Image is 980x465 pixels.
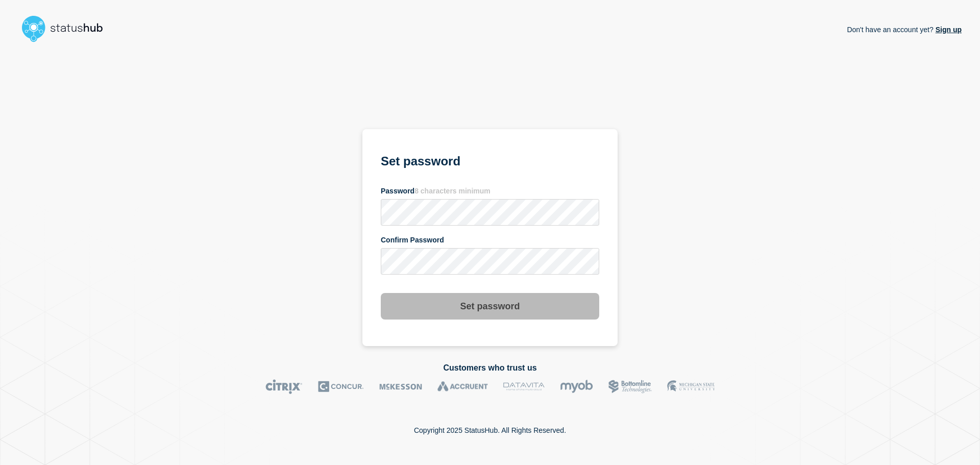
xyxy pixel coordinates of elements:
p: Don't have an account yet? [847,17,962,42]
input: password input [381,199,599,226]
h1: Set password [381,153,599,177]
input: confirm password input [381,248,599,275]
img: StatusHub logo [18,12,115,45]
p: Copyright 2025 StatusHub. All Rights Reserved. [414,426,566,434]
a: Sign up [934,26,962,34]
img: MSU logo [667,379,715,394]
span: 8 characters minimum [414,187,491,195]
img: Accruent logo [437,379,488,394]
img: McKesson logo [379,379,422,394]
img: DataVita logo [503,379,545,394]
img: Concur logo [318,379,364,394]
img: Bottomline logo [608,379,652,394]
img: Citrix logo [265,379,303,394]
img: myob logo [560,379,593,394]
h2: Customers who trust us [18,363,962,373]
button: Set password [381,293,599,320]
span: Password [381,187,491,195]
span: Confirm Password [381,236,444,244]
